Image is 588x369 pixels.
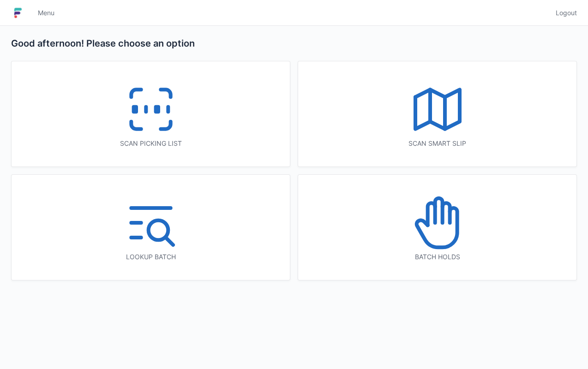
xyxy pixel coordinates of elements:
[11,6,25,20] img: logo-small.jpg
[298,61,577,167] a: Scan smart slip
[11,174,290,280] a: Lookup batch
[32,5,60,21] a: Menu
[317,139,558,148] div: Scan smart slip
[317,252,558,262] div: Batch holds
[38,8,54,18] span: Menu
[556,8,577,18] span: Logout
[550,5,577,21] a: Logout
[11,61,290,167] a: Scan picking list
[11,37,577,50] h2: Good afternoon! Please choose an option
[298,174,577,280] a: Batch holds
[30,139,271,148] div: Scan picking list
[30,252,271,262] div: Lookup batch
